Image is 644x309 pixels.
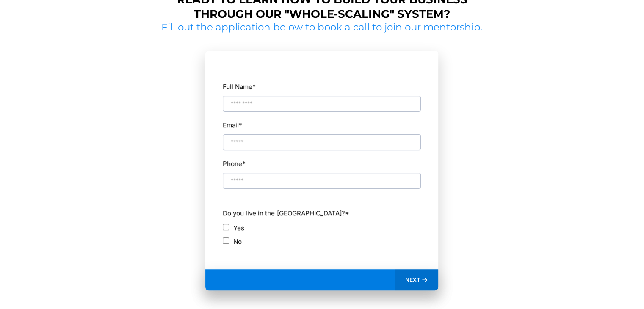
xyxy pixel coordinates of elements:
[405,276,420,284] span: NEXT
[223,81,256,92] label: Full Name
[233,222,244,234] label: Yes
[223,207,421,219] label: Do you live in the [GEOGRAPHIC_DATA]?
[233,236,242,247] label: No
[223,158,246,169] label: Phone
[158,21,486,34] h2: Fill out the application below to book a call to join our mentorship.
[223,119,242,131] label: Email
